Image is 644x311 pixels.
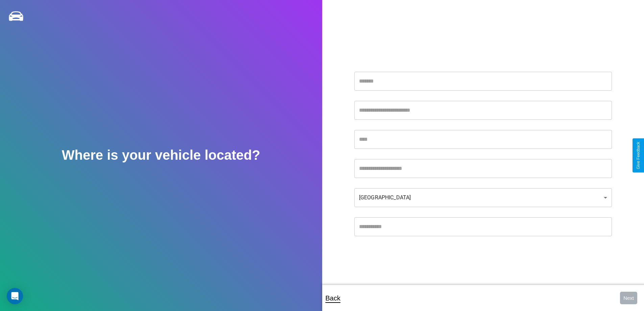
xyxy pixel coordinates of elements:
[620,292,637,304] button: Next
[354,188,612,207] div: [GEOGRAPHIC_DATA]
[326,292,340,304] p: Back
[7,288,23,304] div: Open Intercom Messenger
[62,148,260,163] h2: Where is your vehicle located?
[636,142,641,169] div: Give Feedback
